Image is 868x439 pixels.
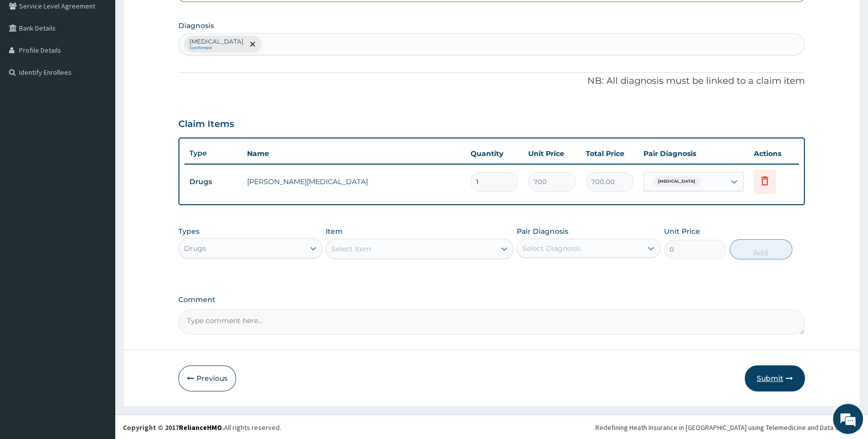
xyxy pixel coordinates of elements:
[653,177,700,187] span: [MEDICAL_DATA]
[523,143,581,164] th: Unit Price
[184,144,242,163] th: Type
[179,423,222,432] a: RelianceHMO
[326,226,343,236] label: Item
[664,226,700,236] label: Unit Price
[517,226,568,236] label: Pair Diagnosis
[19,50,41,75] img: d_794563401_company_1708531726252_794563401
[189,38,244,46] p: [MEDICAL_DATA]
[595,422,860,432] div: Redefining Heath Insurance in [GEOGRAPHIC_DATA] using Telemedicine and Data Science!
[178,296,805,304] label: Comment
[331,244,371,254] div: Select Item
[749,143,799,164] th: Actions
[189,46,244,51] small: Confirmed
[730,239,792,259] button: Add
[178,75,805,88] p: NB: All diagnosis must be linked to a claim item
[178,119,234,130] h3: Claim Items
[123,423,224,432] strong: Copyright © 2017 .
[242,172,466,192] td: [PERSON_NAME][MEDICAL_DATA]
[178,21,214,31] label: Diagnosis
[638,143,749,164] th: Pair Diagnosis
[522,243,581,253] div: Select Diagnosis
[184,243,206,253] div: Drugs
[745,365,805,391] button: Submit
[248,40,257,49] span: remove selection option
[242,143,466,164] th: Name
[58,126,138,228] span: We're online!
[164,5,188,29] div: Minimize live chat window
[184,173,242,191] td: Drugs
[52,56,168,69] div: Chat with us now
[581,143,638,164] th: Total Price
[178,227,199,236] label: Types
[178,365,236,391] button: Previous
[466,143,523,164] th: Quantity
[5,274,191,309] textarea: Type your message and hit 'Enter'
